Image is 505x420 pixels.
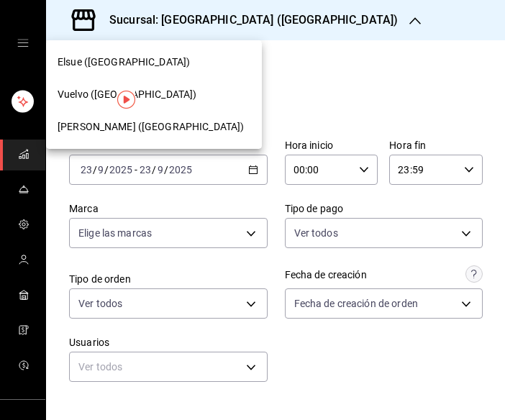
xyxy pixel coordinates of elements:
[46,46,262,78] div: Elsue ([GEOGRAPHIC_DATA])
[117,91,135,109] img: Marcador de información sobre herramientas
[46,78,262,111] div: Vuelvo ([GEOGRAPHIC_DATA])
[58,56,190,68] font: Elsue ([GEOGRAPHIC_DATA])
[46,111,262,143] div: [PERSON_NAME] ([GEOGRAPHIC_DATA])
[58,88,196,100] font: Vuelvo ([GEOGRAPHIC_DATA])
[58,121,244,132] font: [PERSON_NAME] ([GEOGRAPHIC_DATA])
